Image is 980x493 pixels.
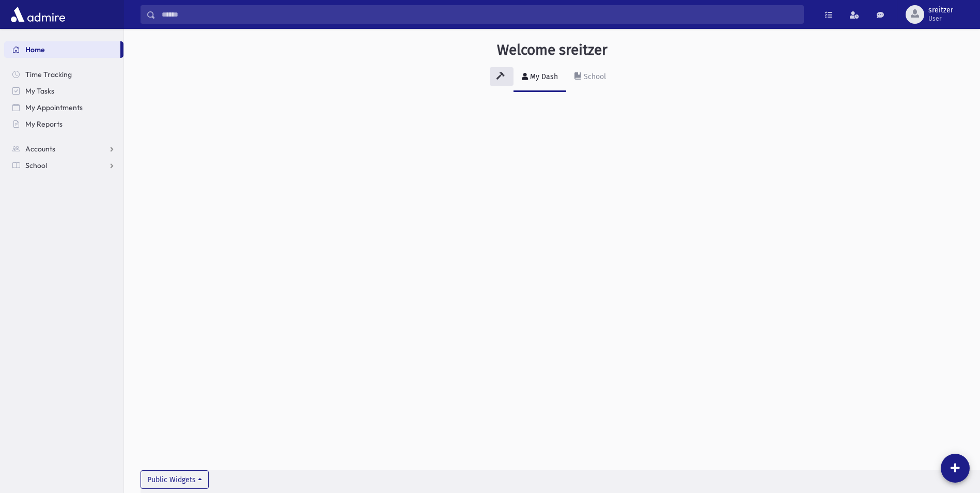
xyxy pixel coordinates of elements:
span: User [928,14,953,23]
a: My Appointments [4,99,123,116]
span: sreitzer [928,6,953,14]
a: School [4,157,123,174]
div: School [582,72,606,81]
span: My Appointments [25,103,83,112]
a: Home [4,41,120,58]
button: Public Widgets [141,470,209,489]
a: Accounts [4,141,123,157]
input: Search [155,5,803,24]
a: My Dash [514,63,566,92]
span: Accounts [25,144,55,153]
a: My Tasks [4,83,123,99]
span: Time Tracking [25,70,72,79]
h3: Welcome sreitzer [497,41,608,59]
span: My Reports [25,119,63,129]
a: Time Tracking [4,66,123,83]
span: School [25,161,47,170]
a: My Reports [4,116,123,132]
a: School [566,63,614,92]
img: AdmirePro [8,4,68,25]
span: My Tasks [25,86,54,96]
div: My Dash [528,72,558,81]
span: Home [25,45,45,54]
